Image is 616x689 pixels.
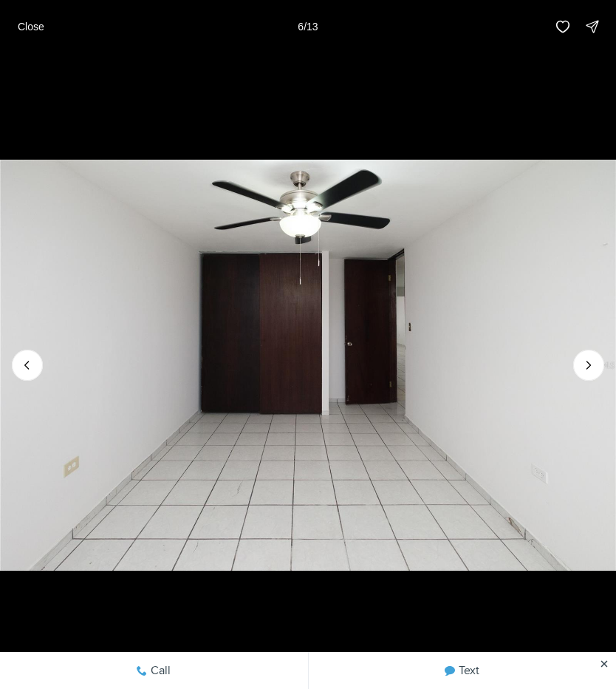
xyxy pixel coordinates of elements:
button: Close [9,12,53,41]
button: Previous slide [12,350,43,381]
button: Next slide [573,350,604,381]
p: Close [18,21,44,33]
p: 6 / 13 [298,21,318,33]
